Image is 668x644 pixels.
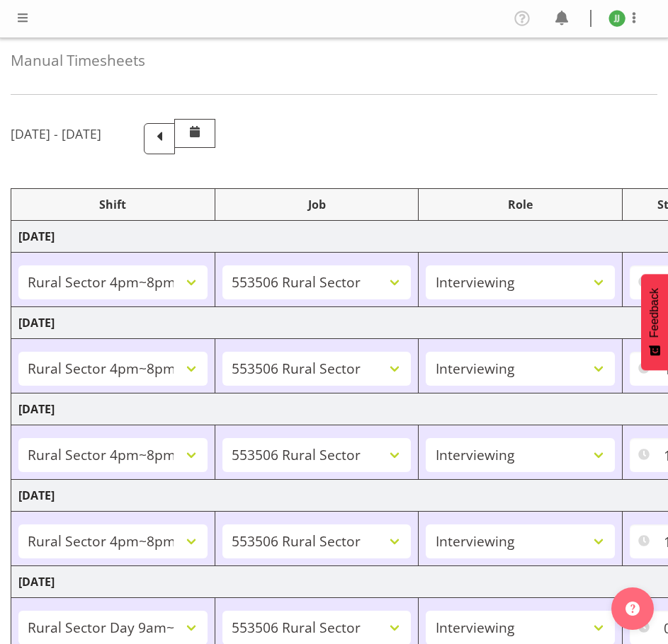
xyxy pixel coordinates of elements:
img: help-xxl-2.png [625,602,640,616]
img: joshua-joel11891.jpg [608,10,625,27]
h5: [DATE] - [DATE] [11,126,101,142]
div: Job [222,196,412,213]
span: Feedback [648,288,661,338]
div: Shift [18,196,208,213]
button: Feedback - Show survey [641,274,668,370]
h4: Manual Timesheets [11,52,657,69]
div: Role [426,196,615,213]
